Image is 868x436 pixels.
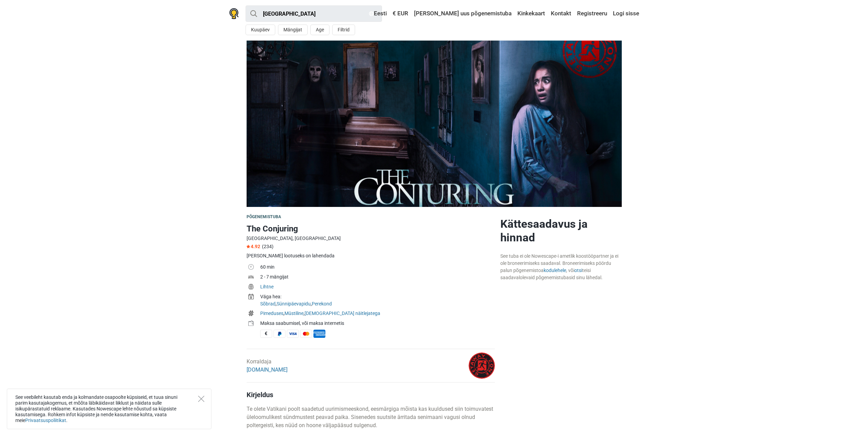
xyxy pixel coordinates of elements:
[260,330,272,338] span: Sularaha
[412,7,513,20] a: [PERSON_NAME] uus põgenemistuba
[247,405,495,430] p: Te olete Vatikani poolt saadetud uurimismeeskond, eesmärgiga mõista kas kuuldused siin toimuvates...
[229,8,239,19] img: Nowescape logo
[575,7,609,20] a: Registreeru
[247,223,495,235] h1: The Conjuring
[7,389,211,429] div: See veebileht kasutab enda ja kolmandate osapoolte küpsiseid, et tuua sinuni parim kasutajakogemu...
[198,396,204,402] button: Close
[247,244,260,249] span: 4.92
[391,7,410,20] a: € EUR
[313,330,325,338] span: American Express
[262,244,274,249] span: (234)
[247,245,250,248] img: Star
[260,309,495,319] td: , ,
[247,366,288,373] a: [DOMAIN_NAME]
[25,418,66,423] a: Privaatsuspoliitikat
[260,301,276,306] a: Sõbrad
[260,293,495,300] div: Väga hea:
[300,330,312,338] span: MasterCard
[260,292,495,309] td: , ,
[247,41,622,207] img: The Conjuring photo 1
[246,5,382,22] input: proovi “Tallinn”
[247,214,281,219] span: Põgenemistuba
[246,25,275,35] button: Kuupäev
[247,235,495,242] div: [GEOGRAPHIC_DATA], [GEOGRAPHIC_DATA]
[260,311,283,316] a: Pimeduses
[260,284,274,289] a: Lihtne
[549,7,573,20] a: Kontakt
[247,252,495,259] div: [PERSON_NAME] lootuseks on lahendada
[500,253,622,281] div: See tuba ei ole Nowescape-i ametlik koostööpartner ja ei ole broneerimiseks saadaval. Broneerimis...
[516,7,547,20] a: Kinkekaart
[367,7,388,20] a: Eesti
[260,320,495,327] div: Maksa saabumisel, või maksa internetis
[500,217,622,244] h2: Kättesaadavus ja hinnad
[574,268,582,273] a: otsi
[369,11,374,16] img: Eesti
[310,25,329,35] button: Age
[305,311,380,316] a: [DEMOGRAPHIC_DATA] näitlejatega
[274,330,285,338] span: PayPal
[247,358,288,374] div: Korraldaja
[544,268,566,273] a: kodulehele
[611,7,639,20] a: Logi sisse
[277,301,311,306] a: Sünnipäevapidu
[247,391,495,399] h4: Kirjeldus
[260,273,495,283] td: 2 - 7 mängijat
[260,263,495,273] td: 60 min
[332,25,355,35] button: Filtrid
[284,311,304,316] a: Müstiline
[287,330,299,338] span: Visa
[278,25,308,35] button: Mängijat
[469,352,495,379] img: 45fbc6d3e05ebd93l.png
[312,301,332,306] a: Perekond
